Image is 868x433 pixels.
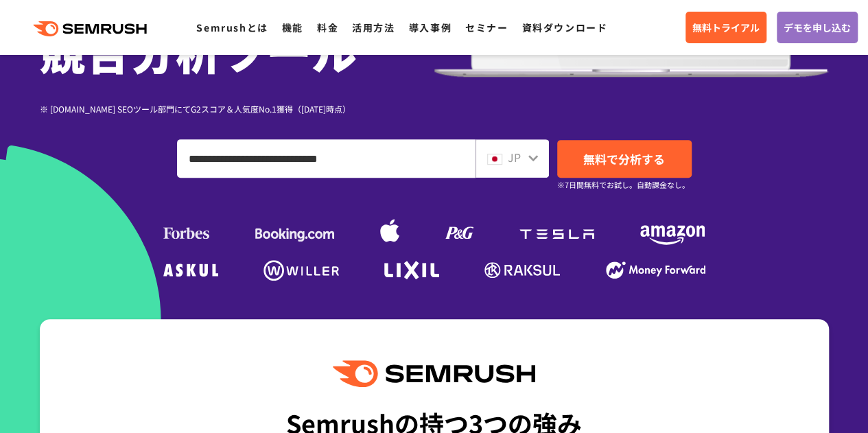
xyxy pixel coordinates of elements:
[465,21,508,34] a: セミナー
[784,20,851,35] span: デモを申し込む
[352,21,395,34] a: 活用方法
[557,178,690,191] small: ※7日間無料でお試し。自動課金なし。
[282,21,303,34] a: 機能
[557,140,692,178] a: 無料で分析する
[196,21,268,34] a: Semrushとは
[583,150,665,167] span: 無料で分析する
[178,140,475,177] input: ドメイン、キーワードまたはURLを入力してください
[508,149,521,165] span: JP
[685,12,766,43] a: 無料トライアル
[333,360,535,387] img: Semrush
[777,12,858,43] a: デモを申し込む
[409,21,451,34] a: 導入事例
[692,20,760,35] span: 無料トライアル
[40,102,434,115] div: ※ [DOMAIN_NAME] SEOツール部門にてG2スコア＆人気度No.1獲得（[DATE]時点）
[317,21,338,34] a: 料金
[521,21,607,34] a: 資料ダウンロード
